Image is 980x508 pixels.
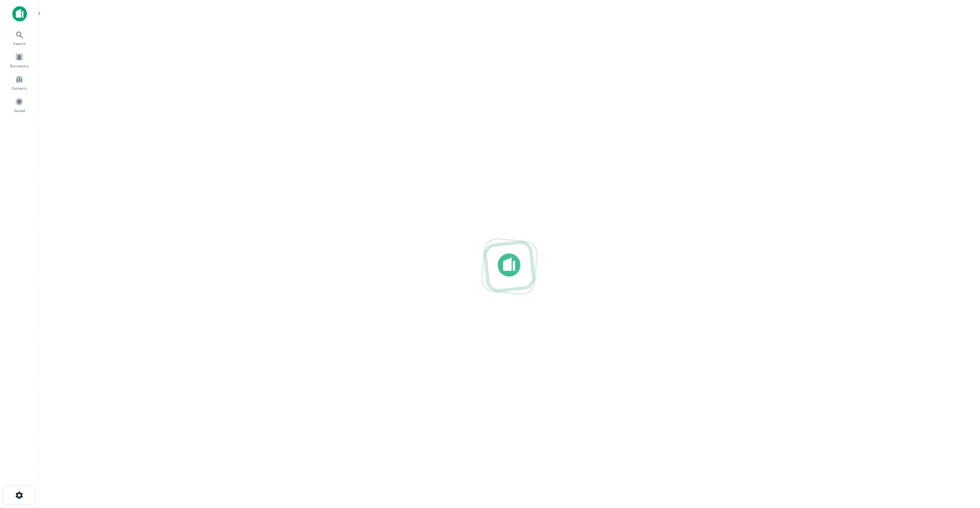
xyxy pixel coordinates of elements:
iframe: Chat Widget [941,446,980,483]
a: Borrowers [2,50,36,70]
span: Search [13,40,26,47]
span: Borrowers [10,63,28,69]
a: Saved [2,94,36,115]
span: Saved [14,107,25,114]
a: Contacts [2,72,36,93]
span: Contacts [12,85,27,91]
img: capitalize-icon.png [12,6,27,22]
a: Search [2,27,36,48]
